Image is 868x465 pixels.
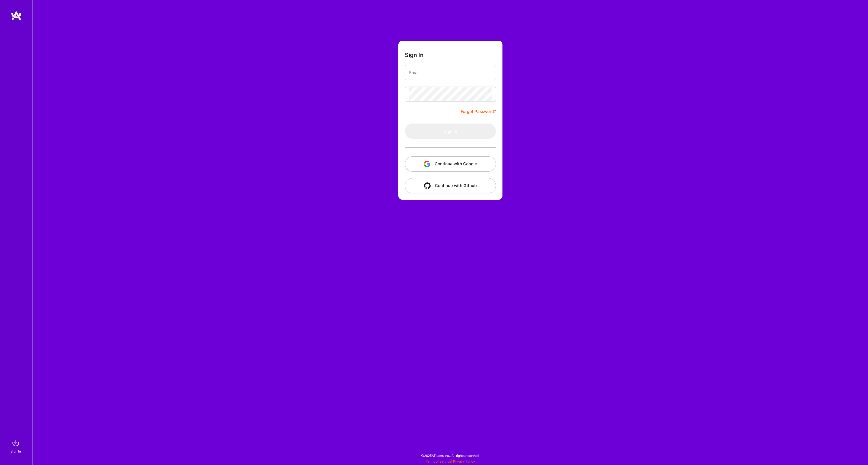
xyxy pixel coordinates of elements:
[33,449,868,462] div: © 2025 ATeams Inc., All rights reserved.
[11,448,21,454] div: Sign In
[426,459,475,463] span: |
[11,438,21,454] a: sign inSign In
[11,11,22,21] img: logo
[405,52,424,58] h3: Sign In
[405,124,496,139] button: Sign In
[424,161,430,167] img: icon
[461,108,496,115] a: Forgot Password?
[453,459,475,463] a: Privacy Policy
[409,66,492,80] input: Email...
[10,438,21,448] img: sign in
[424,182,431,189] img: icon
[405,156,496,172] button: Continue with Google
[405,178,496,193] button: Continue with Github
[426,459,451,463] a: Terms of Service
